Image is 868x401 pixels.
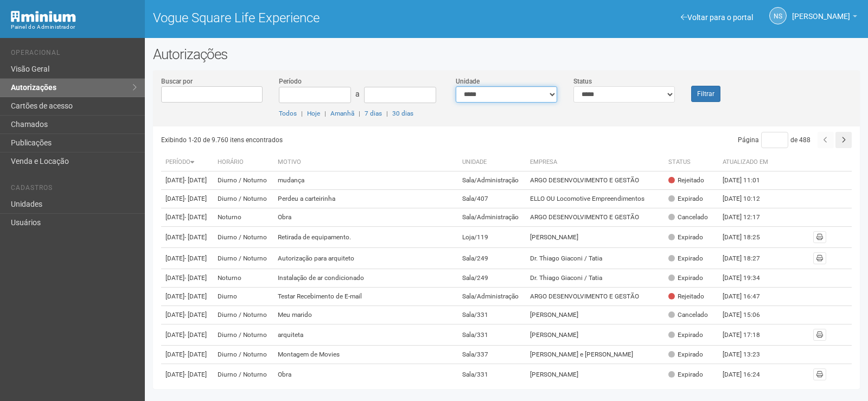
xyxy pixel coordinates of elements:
[184,292,207,300] span: - [DATE]
[668,273,703,283] div: Expirado
[330,110,354,117] a: Amanhã
[161,77,193,86] label: Buscar por
[184,213,207,221] span: - [DATE]
[161,288,213,306] td: [DATE]
[718,154,778,171] th: Atualizado em
[458,208,526,227] td: Sala/Administração
[273,190,458,208] td: Perdeu a carteirinha
[526,324,664,346] td: [PERSON_NAME]
[184,351,207,358] span: - [DATE]
[668,213,708,222] div: Cancelado
[458,248,526,269] td: Sala/249
[184,176,207,184] span: - [DATE]
[668,310,708,320] div: Cancelado
[458,171,526,190] td: Sala/Administração
[718,248,778,269] td: [DATE] 18:27
[458,306,526,324] td: Sala/331
[161,269,213,288] td: [DATE]
[526,171,664,190] td: ARGO DESENVOLVIMENTO E GESTÃO
[161,346,213,364] td: [DATE]
[213,364,274,385] td: Diurno / Noturno
[11,11,76,22] img: Minium
[526,227,664,248] td: [PERSON_NAME]
[718,346,778,364] td: [DATE] 13:23
[718,306,778,324] td: [DATE] 15:06
[153,11,499,25] h1: Vogue Square Life Experience
[161,154,213,171] th: Período
[718,190,778,208] td: [DATE] 10:12
[213,171,274,190] td: Diurno / Noturno
[718,208,778,227] td: [DATE] 12:17
[184,233,207,241] span: - [DATE]
[718,171,778,190] td: [DATE] 11:01
[213,227,274,248] td: Diurno / Noturno
[668,330,703,340] div: Expirado
[213,324,274,346] td: Diurno / Noturno
[769,7,787,24] a: NS
[792,14,857,22] a: [PERSON_NAME]
[213,346,274,364] td: Diurno / Noturno
[664,154,718,171] th: Status
[718,364,778,385] td: [DATE] 16:24
[213,269,274,288] td: Noturno
[273,227,458,248] td: Retirada de equipamento.
[11,184,137,195] li: Cadastros
[718,288,778,306] td: [DATE] 16:47
[161,227,213,248] td: [DATE]
[213,154,274,171] th: Horário
[273,269,458,288] td: Instalação de ar condicionado
[301,110,303,117] span: |
[359,110,360,117] span: |
[526,364,664,385] td: [PERSON_NAME]
[458,190,526,208] td: Sala/407
[279,77,302,86] label: Período
[273,306,458,324] td: Meu marido
[668,370,703,379] div: Expirado
[184,371,207,378] span: - [DATE]
[279,110,297,117] a: Todos
[458,324,526,346] td: Sala/331
[184,331,207,339] span: - [DATE]
[307,110,320,117] a: Hoje
[526,154,664,171] th: Empresa
[681,13,753,22] a: Voltar para o portal
[161,132,508,148] div: Exibindo 1-20 de 9.760 itens encontrados
[184,274,207,282] span: - [DATE]
[213,306,274,324] td: Diurno / Noturno
[458,346,526,364] td: Sala/337
[161,190,213,208] td: [DATE]
[458,364,526,385] td: Sala/331
[526,269,664,288] td: Dr. Thiago Giaconi / Tatia
[355,90,360,98] span: a
[718,324,778,346] td: [DATE] 17:18
[161,248,213,269] td: [DATE]
[161,324,213,346] td: [DATE]
[526,306,664,324] td: [PERSON_NAME]
[668,194,703,203] div: Expirado
[273,364,458,385] td: Obra
[668,233,703,242] div: Expirado
[668,292,704,301] div: Rejeitado
[11,49,137,60] li: Operacional
[458,227,526,248] td: Loja/119
[161,306,213,324] td: [DATE]
[213,208,274,227] td: Noturno
[273,154,458,171] th: Motivo
[458,288,526,306] td: Sala/Administração
[573,77,592,86] label: Status
[691,86,720,102] button: Filtrar
[184,254,207,262] span: - [DATE]
[668,254,703,263] div: Expirado
[668,176,704,185] div: Rejeitado
[365,110,382,117] a: 7 dias
[392,110,413,117] a: 30 dias
[213,288,274,306] td: Diurno
[738,136,810,144] span: Página de 488
[526,346,664,364] td: [PERSON_NAME] e [PERSON_NAME]
[324,110,326,117] span: |
[718,269,778,288] td: [DATE] 19:34
[153,46,860,62] h2: Autorizações
[526,248,664,269] td: Dr. Thiago Giaconi / Tatia
[213,248,274,269] td: Diurno / Noturno
[161,171,213,190] td: [DATE]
